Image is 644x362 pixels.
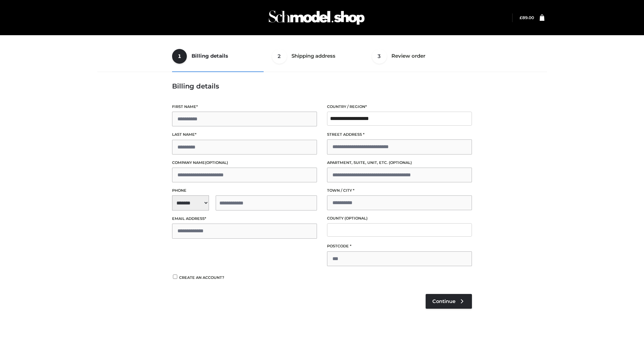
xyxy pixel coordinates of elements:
[327,215,472,222] label: County
[266,4,367,31] img: Schmodel Admin 964
[520,15,522,20] span: £
[327,243,472,249] label: Postcode
[389,160,412,165] span: (optional)
[327,131,472,138] label: Street address
[179,275,224,280] span: Create an account?
[344,216,368,221] span: (optional)
[205,160,228,165] span: (optional)
[172,275,178,279] input: Create an account?
[432,298,455,304] span: Continue
[172,131,317,138] label: Last name
[172,82,472,90] h3: Billing details
[172,216,317,222] label: Email address
[327,104,472,110] label: Country / Region
[172,160,317,166] label: Company name
[327,187,472,194] label: Town / City
[520,15,534,20] bdi: 89.00
[172,187,317,194] label: Phone
[520,15,534,20] a: £89.00
[327,160,472,166] label: Apartment, suite, unit, etc.
[426,294,472,309] a: Continue
[172,104,317,110] label: First name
